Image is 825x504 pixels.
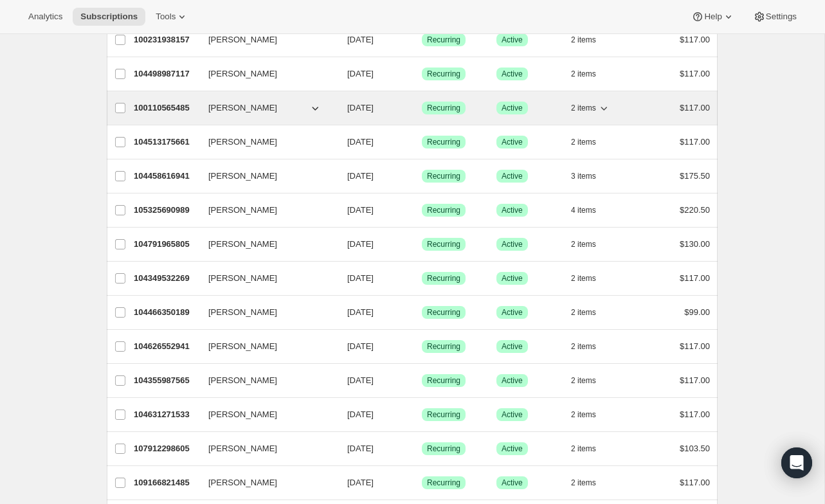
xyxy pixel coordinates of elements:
button: 2 items [571,235,610,253]
p: 104626552941 [134,340,198,353]
span: Active [502,273,523,283]
span: 2 items [571,273,596,283]
span: 4 items [571,205,596,215]
button: [PERSON_NAME] [201,370,329,391]
p: 104631271533 [134,408,198,421]
div: 104626552941[PERSON_NAME][DATE]SuccessRecurringSuccessActive2 items$117.00 [134,337,710,355]
span: [PERSON_NAME] [208,170,277,183]
button: [PERSON_NAME] [201,473,329,493]
span: [PERSON_NAME] [208,442,277,455]
span: $117.00 [680,137,710,147]
span: Active [502,103,523,113]
span: 2 items [571,410,596,420]
button: [PERSON_NAME] [201,166,329,186]
button: Help [684,8,742,26]
p: 104498987117 [134,67,198,80]
button: 2 items [571,99,610,117]
span: Active [502,410,523,420]
p: 104791965805 [134,238,198,251]
span: Active [502,307,523,318]
p: 104458616941 [134,170,198,183]
p: 104513175661 [134,136,198,148]
button: 3 items [571,167,610,185]
span: [DATE] [347,307,374,317]
span: $99.00 [684,307,710,317]
span: [PERSON_NAME] [208,136,277,148]
span: [DATE] [347,239,374,249]
span: Recurring [427,307,460,318]
span: $175.50 [680,171,710,181]
span: Active [502,171,523,181]
button: Subscriptions [73,8,145,26]
span: [DATE] [347,478,374,487]
button: Tools [148,8,196,26]
button: [PERSON_NAME] [201,132,329,152]
span: [PERSON_NAME] [208,204,277,217]
span: [DATE] [347,375,374,385]
span: 3 items [571,171,596,181]
span: 2 items [571,478,596,488]
div: 104498987117[PERSON_NAME][DATE]SuccessRecurringSuccessActive2 items$117.00 [134,65,710,83]
span: Active [502,205,523,215]
button: [PERSON_NAME] [201,30,329,50]
span: [DATE] [347,35,374,44]
button: 2 items [571,372,610,390]
span: Recurring [427,375,460,386]
div: 100231938157[PERSON_NAME][DATE]SuccessRecurringSuccessActive2 items$117.00 [134,31,710,49]
button: [PERSON_NAME] [201,98,329,118]
div: 104791965805[PERSON_NAME][DATE]SuccessRecurringSuccessActive2 items$130.00 [134,235,710,253]
span: Recurring [427,410,460,420]
div: 109166821485[PERSON_NAME][DATE]SuccessRecurringSuccessActive2 items$117.00 [134,474,710,492]
span: $117.00 [680,341,710,351]
span: Active [502,69,523,79]
span: [DATE] [347,341,374,351]
span: Active [502,35,523,45]
span: Recurring [427,69,460,79]
button: 4 items [571,201,610,219]
span: 2 items [571,69,596,79]
div: 104513175661[PERSON_NAME][DATE]SuccessRecurringSuccessActive2 items$117.00 [134,133,710,151]
span: Active [502,375,523,386]
span: [PERSON_NAME] [208,408,277,421]
div: 104349532269[PERSON_NAME][DATE]SuccessRecurringSuccessActive2 items$117.00 [134,269,710,287]
button: 2 items [571,65,610,83]
div: Open Intercom Messenger [781,447,812,478]
span: [DATE] [347,273,374,283]
span: Recurring [427,103,460,113]
span: Recurring [427,171,460,181]
div: 104631271533[PERSON_NAME][DATE]SuccessRecurringSuccessActive2 items$117.00 [134,406,710,424]
span: [PERSON_NAME] [208,374,277,387]
span: [PERSON_NAME] [208,340,277,353]
button: [PERSON_NAME] [201,438,329,459]
button: [PERSON_NAME] [201,336,329,357]
p: 100110565485 [134,102,198,114]
span: [PERSON_NAME] [208,33,277,46]
div: 104466350189[PERSON_NAME][DATE]SuccessRecurringSuccessActive2 items$99.00 [134,303,710,321]
span: Active [502,341,523,352]
span: Active [502,239,523,249]
span: Tools [156,12,176,22]
span: [PERSON_NAME] [208,238,277,251]
span: $117.00 [680,375,710,385]
span: 2 items [571,444,596,454]
span: [PERSON_NAME] [208,306,277,319]
span: Recurring [427,341,460,352]
span: [DATE] [347,444,374,453]
span: 2 items [571,35,596,45]
span: $117.00 [680,69,710,78]
span: Analytics [28,12,62,22]
p: 105325690989 [134,204,198,217]
span: [DATE] [347,410,374,419]
span: Recurring [427,35,460,45]
div: 100110565485[PERSON_NAME][DATE]SuccessRecurringSuccessActive2 items$117.00 [134,99,710,117]
span: 2 items [571,239,596,249]
span: [DATE] [347,171,374,181]
button: [PERSON_NAME] [201,200,329,221]
span: 2 items [571,137,596,147]
span: $117.00 [680,478,710,487]
span: $117.00 [680,273,710,283]
span: $130.00 [680,239,710,249]
button: 2 items [571,133,610,151]
div: 107912298605[PERSON_NAME][DATE]SuccessRecurringSuccessActive2 items$103.50 [134,440,710,458]
button: 2 items [571,337,610,355]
